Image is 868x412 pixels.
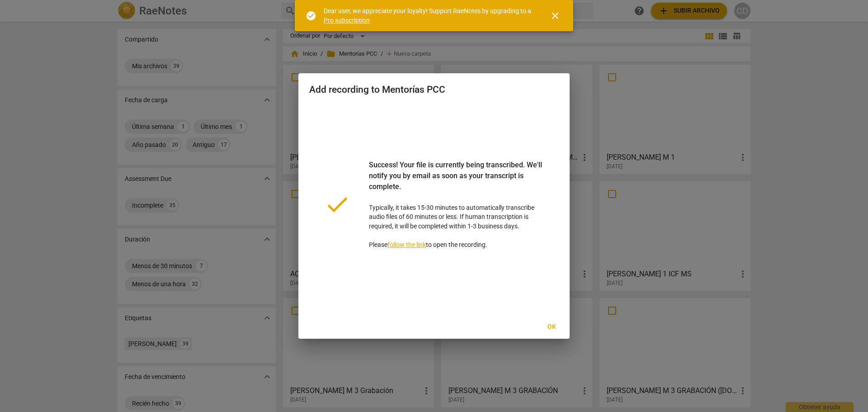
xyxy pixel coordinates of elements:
[324,191,351,218] span: done
[544,5,566,27] button: Cerrar
[369,160,544,203] div: Success! Your file is currently being transcribed. We'll notify you by email as soon as your tran...
[537,319,566,335] button: Ok
[324,17,370,24] a: Pro subscription
[309,84,559,95] h2: Add recording to Mentorías PCC
[324,6,533,25] div: Dear user, we appreciate your loyalty! Support RaeNotes by upgrading to a
[544,322,559,331] span: Ok
[387,241,426,248] a: follow the link
[369,160,544,250] p: Typically, it takes 15-30 minutes to automatically transcribe audio files of 60 minutes or less. ...
[306,10,316,21] span: check_circle
[550,10,561,21] span: close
